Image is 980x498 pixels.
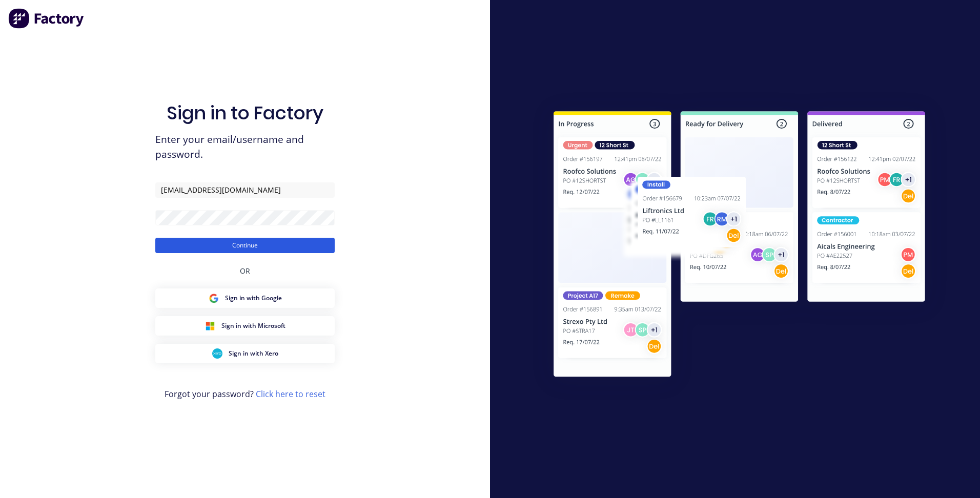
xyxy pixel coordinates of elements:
[205,321,215,331] img: Microsoft Sign in
[155,288,335,308] button: Google Sign inSign in with Google
[155,316,335,336] button: Microsoft Sign inSign in with Microsoft
[240,253,250,288] div: OR
[155,132,335,162] span: Enter your email/username and password.
[155,344,335,363] button: Xero Sign inSign in with Xero
[225,294,282,303] span: Sign in with Google
[209,293,219,303] img: Google Sign in
[531,91,948,401] img: Sign in
[256,388,325,400] a: Click here to reset
[229,349,278,358] span: Sign in with Xero
[167,102,323,124] h1: Sign in to Factory
[212,348,222,359] img: Xero Sign in
[155,182,335,198] input: Email/Username
[155,238,335,253] button: Continue
[221,321,285,330] span: Sign in with Microsoft
[165,388,325,400] span: Forgot your password?
[8,8,85,29] img: Factory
